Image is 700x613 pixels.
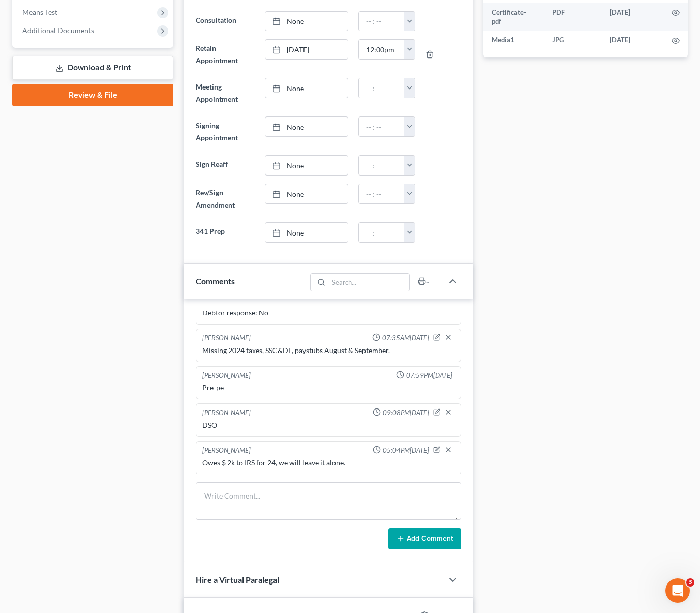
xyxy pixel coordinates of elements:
input: -- : -- [359,40,404,59]
input: -- : -- [359,78,404,98]
div: [PERSON_NAME] [202,371,251,381]
td: [DATE] [601,31,663,49]
span: Additional Documents [22,26,94,35]
span: 07:59PM[DATE] [406,371,452,381]
td: [DATE] [601,3,663,31]
div: Missing 2024 taxes, SSC&DL, paystubs August & September. [202,345,454,356]
span: 09:08PM[DATE] [383,408,429,418]
td: Media1 [483,31,544,49]
label: Signing Appointment [191,116,260,147]
input: Search... [329,274,410,291]
a: None [265,156,348,175]
label: Sign Reaff [191,155,260,176]
label: Consultation [191,11,260,32]
a: None [265,184,348,203]
div: [PERSON_NAME] [202,408,251,418]
a: None [265,12,348,31]
div: Pre-pe [202,383,454,393]
td: PDF [544,3,601,31]
label: Retain Appointment [191,39,260,70]
a: [DATE] [265,40,348,59]
a: None [265,78,348,98]
a: None [265,223,348,242]
label: 341 Prep [191,222,260,243]
span: 07:35AM[DATE] [382,333,429,343]
div: DSO [202,420,454,430]
a: Review & File [12,84,173,106]
span: Comments [196,276,235,286]
div: Owes $ 2k to IRS for 24, we will leave it alone. [202,458,454,468]
div: [PERSON_NAME] [202,333,251,343]
input: -- : -- [359,156,404,175]
iframe: Intercom live chat [665,578,690,603]
span: 3 [686,578,694,587]
span: 05:04PM[DATE] [383,446,429,455]
a: None [265,117,348,136]
input: -- : -- [359,12,404,31]
button: Add Comment [388,528,461,549]
td: JPG [544,31,601,49]
div: [PERSON_NAME] [202,446,251,456]
label: Meeting Appointment [191,78,260,108]
td: Certificate-pdf [483,3,544,31]
input: -- : -- [359,117,404,136]
span: Hire a Virtual Paralegal [196,575,279,585]
span: Means Test [22,8,57,16]
input: -- : -- [359,223,404,242]
a: Download & Print [12,56,173,80]
input: -- : -- [359,184,404,203]
label: Rev/Sign Amendment [191,184,260,214]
